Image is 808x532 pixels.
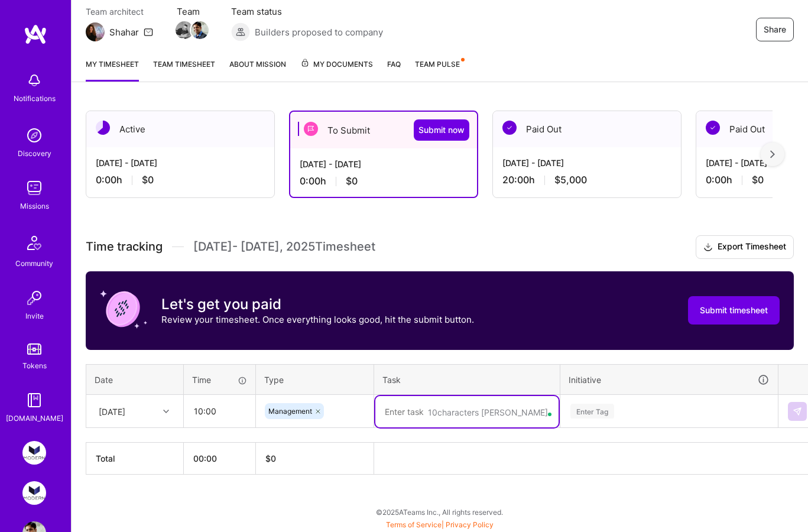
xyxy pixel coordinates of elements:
img: coin [100,286,147,333]
div: Invite [25,310,44,322]
i: icon Chevron [163,408,169,414]
img: To Submit [304,122,318,136]
span: $0 [346,175,358,187]
img: Modern Exec: Project Magic [22,481,46,505]
i: icon Mail [144,27,153,37]
div: Shahar [109,26,139,38]
a: About Mission [230,58,287,82]
span: Time tracking [86,239,163,254]
div: Notifications [14,92,56,105]
div: Discovery [18,147,51,160]
img: Invite [22,286,46,310]
button: Export Timesheet [695,235,794,259]
span: Team [177,5,207,18]
img: bell [22,69,46,92]
div: Tokens [22,359,47,372]
img: guide book [22,388,46,412]
div: 0:00 h [300,175,468,187]
span: $ 0 [265,453,276,463]
img: logo [24,24,47,45]
img: Modern Exec: Team for Platform & AI Development [22,441,46,465]
img: Paid Out [706,121,720,135]
img: Active [96,121,110,135]
div: 20:00 h [502,174,671,186]
a: My timesheet [86,58,139,82]
div: 0:00 h [96,174,265,186]
span: Builders proposed to company [255,26,383,38]
img: teamwork [22,176,46,200]
div: Time [192,374,247,386]
span: $5,000 [554,174,587,186]
p: Review your timesheet. Once everything looks good, hit the submit button. [161,313,474,326]
div: [DATE] [99,405,125,417]
h3: Let's get you paid [161,296,474,313]
img: Team Member Avatar [176,21,193,39]
a: My Documents [301,58,374,82]
div: [DOMAIN_NAME] [6,412,63,424]
div: Active [86,111,274,147]
span: [DATE] - [DATE] , 2025 Timesheet [194,239,374,254]
th: Total [86,443,184,475]
a: Modern Exec: Team for Platform & AI Development [20,441,49,465]
th: Date [86,364,184,395]
img: Community [20,229,48,257]
i: icon Download [703,241,712,254]
a: Modern Exec: Project Magic [20,481,49,505]
a: FAQ [388,58,403,82]
img: Team Architect [86,22,105,41]
button: Submit timesheet [687,296,780,325]
span: $0 [752,174,764,186]
div: To Submit [290,112,477,148]
a: Terms of Service [386,520,442,529]
span: Team status [231,5,383,18]
div: Missions [20,200,49,212]
div: [DATE] - [DATE] [300,158,468,170]
img: tokens [27,343,41,355]
span: My Documents [301,58,374,71]
img: Team Member Avatar [191,21,209,39]
img: discovery [22,124,46,147]
div: © 2025 ATeams Inc., All rights reserved. [71,497,808,527]
div: [DATE] - [DATE] [96,157,265,169]
button: Share [756,18,794,41]
span: Submit timesheet [699,304,768,316]
img: Builders proposed to company [231,22,250,41]
th: Task [374,364,560,395]
a: Team Member Avatar [177,20,192,40]
img: Paid Out [502,121,517,135]
a: Team timesheet [153,58,216,82]
span: Team Pulse [417,60,462,69]
a: Team Member Avatar [192,20,207,40]
div: Enter Tag [570,402,614,420]
span: Share [764,24,786,35]
th: 00:00 [184,443,256,475]
input: HH:MM [184,395,255,427]
a: Team Pulse [417,58,466,82]
a: Privacy Policy [446,520,494,529]
span: Management [268,407,312,416]
button: Submit now [413,119,469,141]
div: 10 characters [PERSON_NAME]. [428,407,550,418]
th: Type [256,364,374,395]
img: Submit [793,407,802,416]
span: $0 [142,174,154,186]
span: Submit now [418,124,465,136]
div: Initiative [569,373,770,387]
span: | [386,520,494,529]
div: Community [15,257,53,270]
img: right [770,150,775,158]
div: [DATE] - [DATE] [502,157,671,169]
div: Paid Out [493,111,681,147]
span: Team architect [86,5,153,18]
